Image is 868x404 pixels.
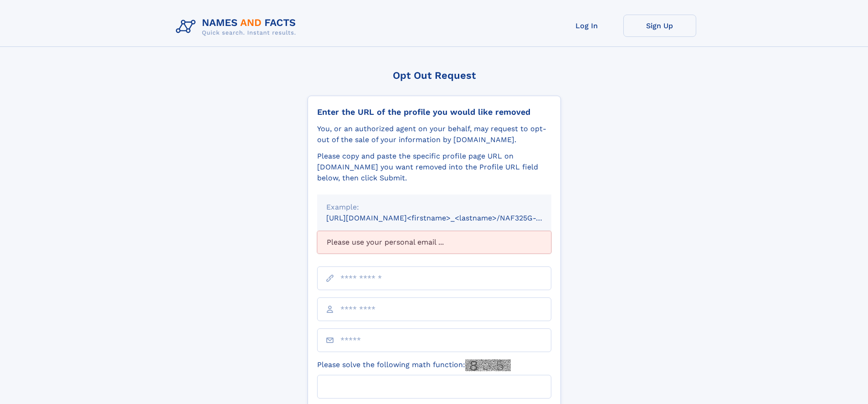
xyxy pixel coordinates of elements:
img: Logo Names and Facts [172,15,303,39]
div: Example: [326,202,542,213]
div: You, or an authorized agent on your behalf, may request to opt-out of the sale of your informatio... [317,123,551,145]
div: Please use your personal email ... [317,231,551,254]
a: Log In [550,15,623,37]
label: Please solve the following math function: [317,359,511,371]
small: [URL][DOMAIN_NAME]<firstname>_<lastname>/NAF325G-xxxxxxxx [326,214,569,222]
div: Opt Out Request [308,70,561,81]
a: Sign Up [623,15,696,37]
div: Enter the URL of the profile you would like removed [317,107,551,117]
div: Please copy and paste the specific profile page URL on [DOMAIN_NAME] you want removed into the Pr... [317,151,551,184]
